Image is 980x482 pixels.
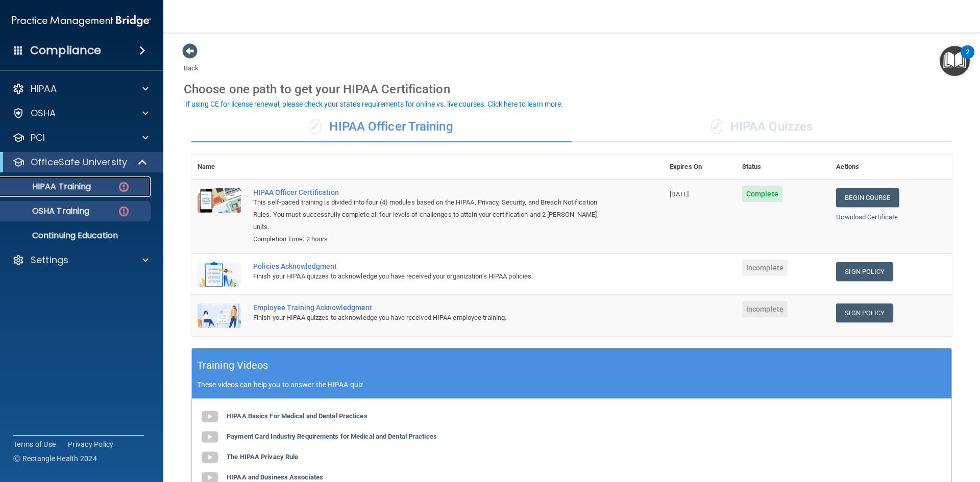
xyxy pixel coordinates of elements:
b: Payment Card Industry Requirements for Medical and Dental Practices [227,433,437,440]
p: OSHA Training [7,206,89,216]
div: HIPAA Quizzes [572,112,952,142]
div: Choose one path to get your HIPAA Certification [184,74,960,104]
b: HIPAA and Business Associates [227,473,323,481]
div: Completion Time: 2 hours [253,233,612,245]
div: HIPAA Officer Training [191,112,572,142]
span: Complete [742,186,782,202]
h4: Compliance [30,43,101,58]
a: Back [184,52,199,72]
a: Privacy Policy [68,439,114,449]
div: If using CE for license renewal, please check your state's requirements for online vs. live cours... [185,100,563,108]
button: If using CE for license renewal, please check your state's requirements for online vs. live cours... [184,99,565,109]
a: OSHA [12,107,149,119]
th: Status [736,155,830,180]
a: Terms of Use [13,439,56,449]
div: Policies Acknowledgment [253,262,612,270]
h5: Training Videos [197,357,268,374]
div: Employee Training Acknowledgment [253,303,612,312]
span: Incomplete [742,260,788,276]
p: These videos can help you to answer the HIPAA quiz [197,380,946,389]
span: ✓ [310,119,321,134]
a: Sign Policy [836,303,893,322]
img: danger-circle.6113f641.png [117,205,130,218]
p: HIPAA [31,83,57,95]
span: ✓ [711,119,722,134]
p: OfficeSafe University [31,156,127,168]
img: gray_youtube_icon.38fcd6cc.png [200,447,220,468]
p: Settings [31,254,68,266]
p: PCI [31,132,45,144]
p: HIPAA Training [7,182,91,192]
div: Finish your HIPAA quizzes to acknowledge you have received HIPAA employee training. [253,312,612,324]
a: HIPAA [12,83,149,95]
button: Open Resource Center, 2 new notifications [940,46,970,76]
a: PCI [12,132,149,144]
p: Continuing Education [7,231,146,241]
p: OSHA [31,107,56,119]
span: Ⓒ Rectangle Health 2024 [13,453,97,464]
span: [DATE] [670,190,689,198]
a: Begin Course [836,188,898,207]
a: HIPAA Officer Certification [253,188,612,196]
img: danger-circle.6113f641.png [117,181,130,193]
th: Expires On [664,155,736,180]
b: HIPAA Basics For Medical and Dental Practices [227,412,367,420]
a: OfficeSafe University [12,156,148,168]
a: Sign Policy [836,262,893,281]
span: Incomplete [742,301,788,317]
img: gray_youtube_icon.38fcd6cc.png [200,427,220,447]
a: Download Certificate [836,213,898,221]
th: Name [191,155,247,180]
div: This self-paced training is divided into four (4) modules based on the HIPAA, Privacy, Security, ... [253,196,612,233]
img: PMB logo [12,11,151,31]
div: 2 [966,52,969,65]
th: Actions [830,155,952,180]
a: Settings [12,254,149,266]
img: gray_youtube_icon.38fcd6cc.png [200,407,220,427]
b: The HIPAA Privacy Rule [227,453,298,461]
div: Finish your HIPAA quizzes to acknowledge you have received your organization’s HIPAA policies. [253,270,612,283]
